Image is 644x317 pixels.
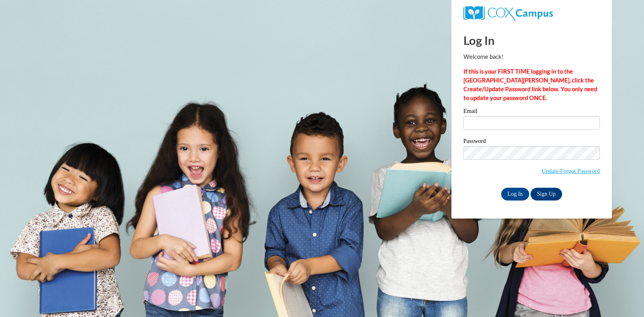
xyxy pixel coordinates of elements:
a: COX Campus [463,9,553,16]
input: Log In [501,188,529,201]
strong: If this is your FIRST TIME logging in to the [GEOGRAPHIC_DATA][PERSON_NAME], click the Create/Upd... [463,68,597,101]
label: Password [463,138,600,146]
a: Update/Forgot Password [542,168,600,174]
a: Sign Up [530,188,562,201]
p: Welcome back! [463,52,600,61]
h1: Log In [463,32,600,48]
img: COX Campus [463,6,553,20]
label: Email [463,108,600,116]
